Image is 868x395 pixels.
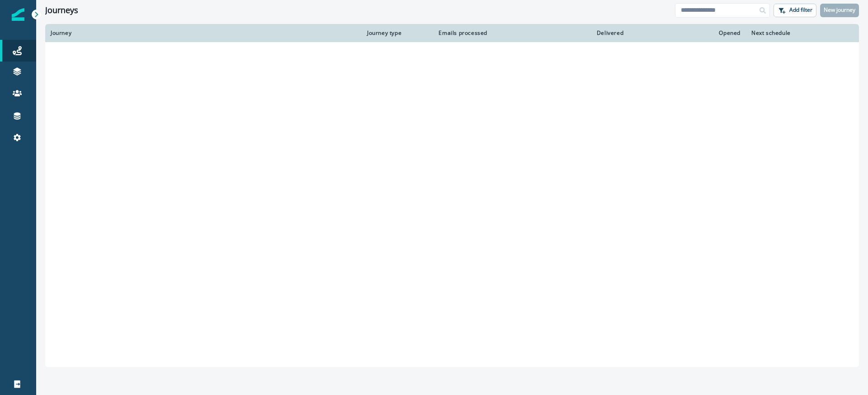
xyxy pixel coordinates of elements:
[45,5,78,15] h1: Journeys
[634,29,741,37] div: Opened
[367,29,424,37] div: Journey type
[498,29,623,37] div: Delivered
[824,7,855,13] p: New journey
[820,4,859,17] button: New journey
[435,29,487,37] div: Emails processed
[789,7,812,13] p: Add filter
[774,4,816,17] button: Add filter
[751,29,831,37] div: Next schedule
[12,8,24,21] img: Inflection
[51,29,356,37] div: Journey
